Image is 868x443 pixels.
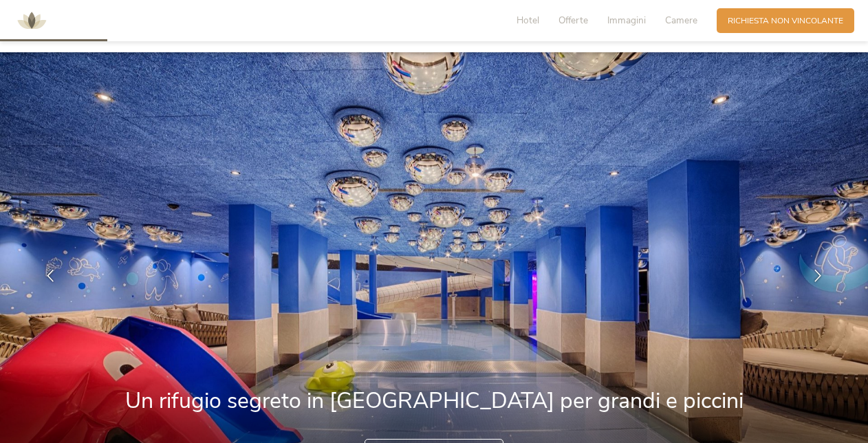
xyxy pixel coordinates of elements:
a: AMONTI & LUNARIS Wellnessresort [11,17,52,24]
span: Camere [665,14,697,27]
span: Hotel [517,14,539,27]
span: Immagini [607,14,646,27]
span: Offerte [558,14,588,27]
span: Richiesta non vincolante [728,15,843,27]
